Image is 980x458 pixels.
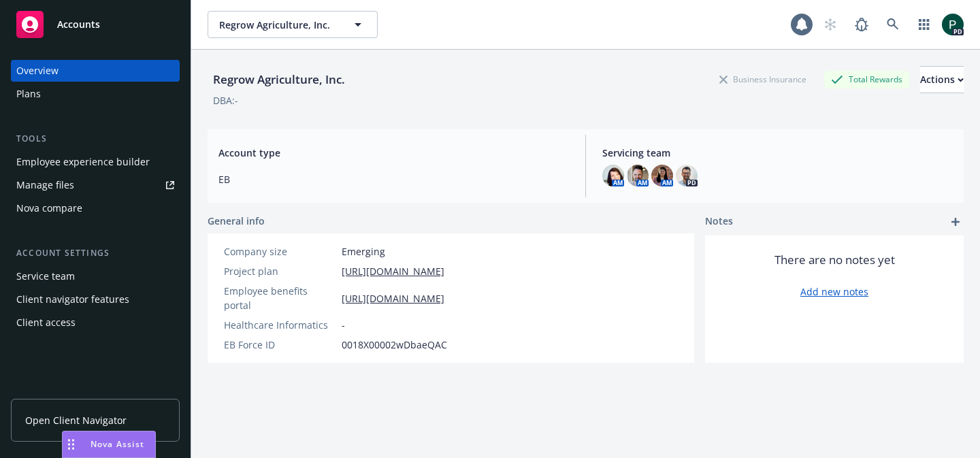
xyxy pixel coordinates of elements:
a: Accounts [11,5,180,44]
div: Business Insurance [713,71,813,88]
a: Nova compare [11,197,180,219]
span: There are no notes yet [774,252,895,268]
span: Open Client Navigator [25,413,127,427]
img: photo [627,165,649,186]
img: photo [676,165,698,186]
div: Total Rewards [824,71,909,88]
span: EB [218,172,569,186]
a: Client access [11,312,180,333]
a: Employee experience builder [11,151,180,173]
div: EB Force ID [224,338,336,352]
a: Overview [11,60,180,82]
a: Service team [11,265,180,287]
a: Switch app [911,11,938,38]
span: Accounts [57,19,100,30]
img: photo [651,165,673,186]
div: Plans [16,83,41,105]
button: Regrow Agriculture, Inc. [208,11,378,38]
div: Actions [920,67,964,93]
a: Report a Bug [848,11,875,38]
img: photo [942,14,964,35]
div: Employee benefits portal [224,284,336,312]
img: photo [602,165,624,186]
a: Search [879,11,906,38]
div: Manage files [16,174,74,196]
div: Account settings [11,246,180,260]
a: Client navigator features [11,289,180,310]
div: Company size [224,244,336,259]
div: Client navigator features [16,289,129,310]
a: [URL][DOMAIN_NAME] [342,264,444,278]
div: Project plan [224,264,336,278]
a: [URL][DOMAIN_NAME] [342,291,444,306]
span: General info [208,214,265,228]
button: Nova Assist [62,431,156,458]
span: Notes [705,214,733,230]
div: Overview [16,60,59,82]
a: Add new notes [800,284,868,299]
div: Client access [16,312,76,333]
a: Start snowing [817,11,844,38]
span: - [342,318,345,332]
a: add [947,214,964,230]
div: DBA: - [213,93,238,108]
div: Tools [11,132,180,146]
button: Actions [920,66,964,93]
a: Plans [11,83,180,105]
div: Drag to move [63,431,80,457]
span: Servicing team [602,146,953,160]
a: Manage files [11,174,180,196]
div: Service team [16,265,75,287]
span: Regrow Agriculture, Inc. [219,18,337,32]
div: Healthcare Informatics [224,318,336,332]
div: Regrow Agriculture, Inc. [208,71,350,88]
span: Emerging [342,244,385,259]
span: 0018X00002wDbaeQAC [342,338,447,352]
div: Nova compare [16,197,82,219]
div: Employee experience builder [16,151,150,173]
span: Account type [218,146,569,160]
span: Nova Assist [91,438,144,450]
